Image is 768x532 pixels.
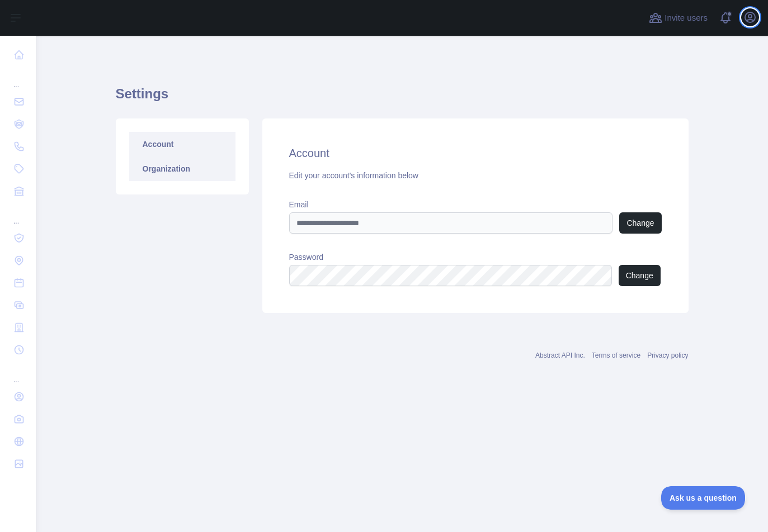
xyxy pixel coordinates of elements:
[535,351,585,359] a: Abstract API Inc.
[129,156,235,181] a: Organization
[116,85,689,112] h1: Settings
[289,251,662,263] label: Password
[661,486,746,510] iframe: Toggle Customer Support
[289,145,662,161] h2: Account
[592,351,640,359] a: Terms of service
[9,67,27,89] div: ...
[289,199,662,210] label: Email
[289,170,662,181] div: Edit your account's information below
[9,203,27,226] div: ...
[665,12,708,25] span: Invite users
[9,362,27,384] div: ...
[647,351,688,359] a: Privacy policy
[619,212,661,234] button: Change
[129,132,235,156] a: Account
[619,265,661,286] button: Change
[647,9,710,27] button: Invite users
